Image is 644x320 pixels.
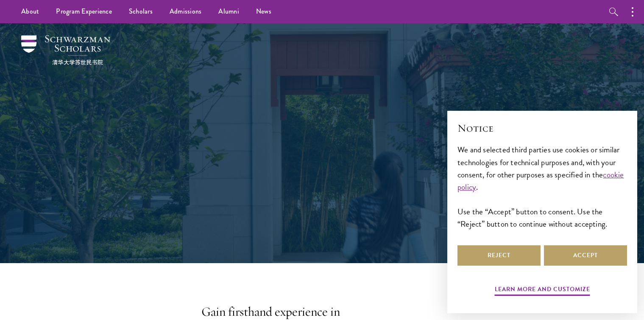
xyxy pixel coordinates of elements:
img: Schwarzman Scholars [21,35,110,65]
h2: Notice [457,121,627,135]
button: Learn more and customize [495,284,590,297]
div: We and selected third parties use cookies or similar technologies for technical purposes and, wit... [457,143,627,230]
button: Accept [544,245,627,266]
a: cookie policy [457,168,624,193]
button: Reject [457,245,541,266]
